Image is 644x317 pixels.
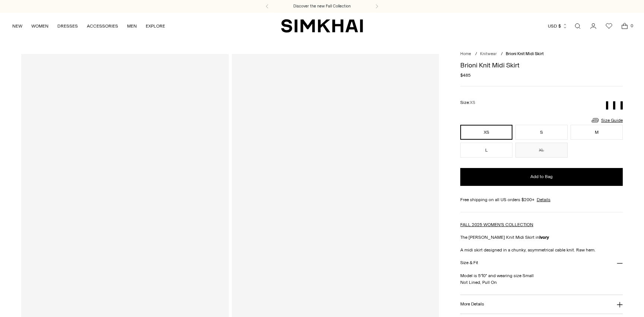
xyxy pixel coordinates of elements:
a: NEW [12,18,22,34]
button: XL [515,143,568,158]
span: 0 [628,22,635,29]
a: Knitwear [480,51,497,56]
div: Free shipping on all US orders $200+ [460,196,623,203]
a: Open cart modal [617,19,632,34]
a: Discover the new Fall Collection [293,3,351,9]
button: Size & Fit [460,253,623,272]
button: S [515,125,568,140]
div: / [475,51,477,57]
button: More Details [460,295,623,314]
span: Add to Bag [530,174,553,180]
a: DRESSES [57,18,78,34]
a: FALL 2025 WOMEN'S COLLECTION [460,222,533,227]
strong: Ivory [539,235,549,240]
a: ACCESSORIES [87,18,118,34]
span: $485 [460,72,471,79]
div: / [501,51,503,57]
a: Details [537,196,550,203]
span: Brioni Knit Midi Skirt [506,51,544,56]
p: A midi skirt designed in a chunky, asymmetrical cable knit. Raw hem. [460,247,623,253]
a: Open search modal [570,19,585,34]
h3: Size & Fit [460,260,478,265]
a: Size Guide [591,115,623,125]
nav: breadcrumbs [460,51,623,57]
h3: More Details [460,302,484,307]
h1: Brioni Knit Midi Skirt [460,62,623,69]
p: Model is 5'10" and wearing size Small Not Lined, Pull On [460,272,623,286]
button: XS [460,125,512,140]
button: L [460,143,512,158]
a: SIMKHAI [281,19,363,33]
a: Go to the account page [586,19,601,34]
button: USD $ [548,18,568,34]
label: Size: [460,99,475,106]
a: Wishlist [602,19,616,34]
a: Home [460,51,471,56]
span: XS [470,100,475,105]
button: Add to Bag [460,168,623,186]
p: The [PERSON_NAME] Knit Midi Skirt in [460,234,623,241]
button: M [571,125,623,140]
a: MEN [127,18,137,34]
a: WOMEN [31,18,48,34]
a: EXPLORE [146,18,165,34]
